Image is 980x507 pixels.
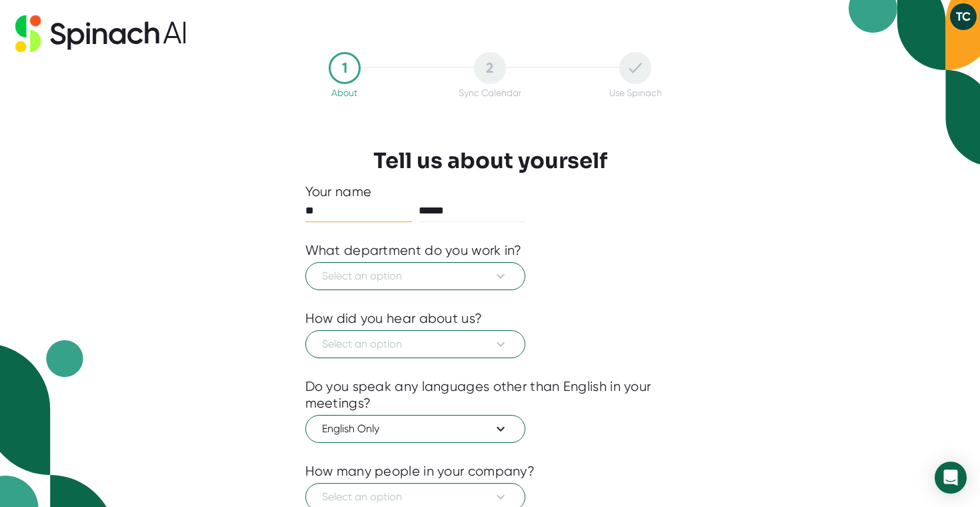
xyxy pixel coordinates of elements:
[322,421,509,437] span: English Only
[373,148,607,173] h3: Tell us about yourself
[322,268,509,284] span: Select an option
[322,489,509,505] span: Select an option
[305,262,525,290] button: Select an option
[322,336,509,352] span: Select an option
[305,242,522,259] div: What department do you work in?
[950,3,977,30] button: TC
[935,462,967,494] div: Open Intercom Messenger
[305,378,675,412] div: Do you speak any languages other than English in your meetings?
[305,330,525,358] button: Select an option
[609,87,662,98] div: Use Spinach
[305,463,535,480] div: How many people in your company?
[329,52,361,84] div: 1
[459,87,521,98] div: Sync Calendar
[305,415,525,443] button: English Only
[305,310,483,327] div: How did you hear about us?
[331,87,357,98] div: About
[474,52,506,84] div: 2
[305,183,675,200] div: Your name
